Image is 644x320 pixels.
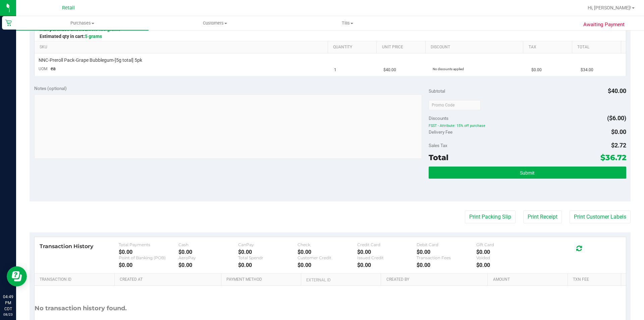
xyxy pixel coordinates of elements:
th: External ID [301,274,381,286]
a: Amount [493,277,565,282]
input: Promo Code [429,100,481,110]
div: Credit Card [357,242,417,247]
div: $0.00 [476,249,536,255]
div: Cash [178,242,238,247]
span: UOM [39,66,47,71]
p: 04:49 PM CDT [3,294,13,312]
span: NNC-Preroll Pack-Grape Bubblegum-[5g total] 5pk [39,57,142,63]
div: $0.00 [357,249,417,255]
div: $0.00 [119,249,178,255]
div: CanPay [238,242,298,247]
span: Awaiting Payment [583,21,625,29]
div: AeroPay [178,255,238,260]
a: Quantity [333,45,374,50]
div: Total Payments [119,242,178,247]
span: Submit [520,170,535,176]
button: Submit [429,167,626,179]
a: Total [577,45,618,50]
span: 1 [334,67,336,73]
a: Unit Price [382,45,423,50]
span: No discounts applied [433,67,464,71]
div: Check [298,242,357,247]
div: Point of Banking (POB) [119,255,178,260]
span: $40.00 [383,67,396,73]
span: Retail [62,5,75,11]
div: Transaction Fees [417,255,476,260]
a: Created By [386,277,485,282]
span: $34.00 [581,67,593,73]
div: $0.00 [178,249,238,255]
span: Subtotal [429,88,445,94]
span: $0.00 [611,128,626,135]
div: $0.00 [298,262,357,268]
button: Print Receipt [523,211,562,223]
span: $36.72 [600,153,626,162]
div: $0.00 [417,262,476,268]
span: Discounts [429,112,448,124]
span: Purchases [16,20,149,26]
div: $0.00 [178,262,238,268]
a: Tills [281,16,414,30]
div: Debit Card [417,242,476,247]
div: $0.00 [119,262,178,268]
a: Payment Method [226,277,299,282]
div: $0.00 [298,249,357,255]
span: $2.72 [611,142,626,149]
span: Customers [149,20,281,26]
button: Print Packing Slip [465,211,516,223]
span: Estimated qty in cart: [40,34,102,39]
a: Tax [529,45,570,50]
span: Tills [281,20,413,26]
span: Notes (optional) [34,86,67,91]
div: Issued Credit [357,255,417,260]
span: Sales Tax [429,143,447,148]
span: ea [51,66,56,71]
span: Delivery Fee [429,129,452,135]
a: Created At [120,277,218,282]
div: $0.00 [476,262,536,268]
div: Customer Credit [298,255,357,260]
div: Voided [476,255,536,260]
div: $0.00 [417,249,476,255]
span: 5 grams [85,34,102,39]
a: SKU [40,45,325,50]
div: Total Spendr [238,255,298,260]
div: $0.00 [238,249,298,255]
a: Purchases [16,16,149,30]
button: Print Customer Labels [570,211,631,223]
span: $0.00 [531,67,542,73]
p: 08/23 [3,312,13,317]
a: Discount [431,45,521,50]
span: FSST - Attribute: 15% off purchase [429,124,626,128]
a: Transaction ID [40,277,112,282]
span: ($6.00) [607,115,626,122]
div: Gift Card [476,242,536,247]
a: Txn Fee [573,277,618,282]
div: $0.00 [357,262,417,268]
inline-svg: Retail [5,19,12,26]
span: $40.00 [608,87,626,94]
iframe: Resource center [7,266,27,286]
div: $0.00 [238,262,298,268]
a: Customers [149,16,281,30]
span: Hi, [PERSON_NAME]! [588,5,631,10]
span: Total [429,153,448,162]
